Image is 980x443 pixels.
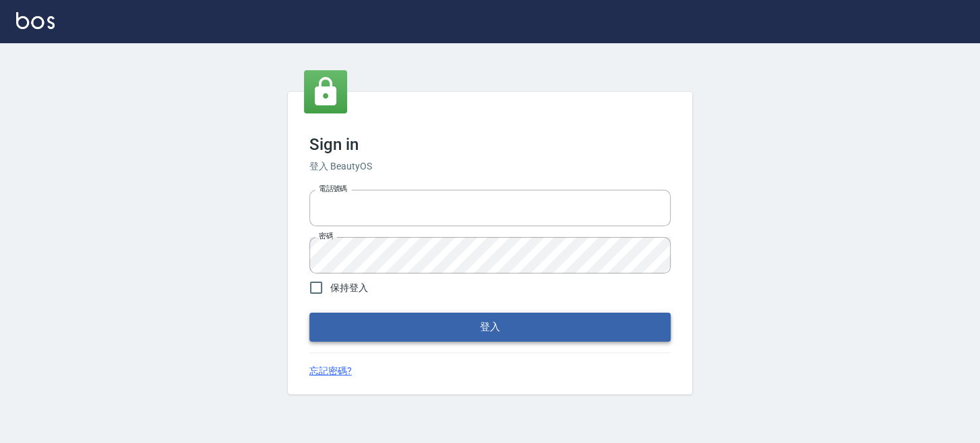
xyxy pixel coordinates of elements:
[319,231,333,241] label: 密碼
[309,135,671,154] h3: Sign in
[309,159,671,174] h6: 登入 BeautyOS
[309,364,352,378] a: 忘記密碼?
[330,281,368,295] span: 保持登入
[16,12,55,29] img: Logo
[319,184,347,194] label: 電話號碼
[309,313,671,341] button: 登入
